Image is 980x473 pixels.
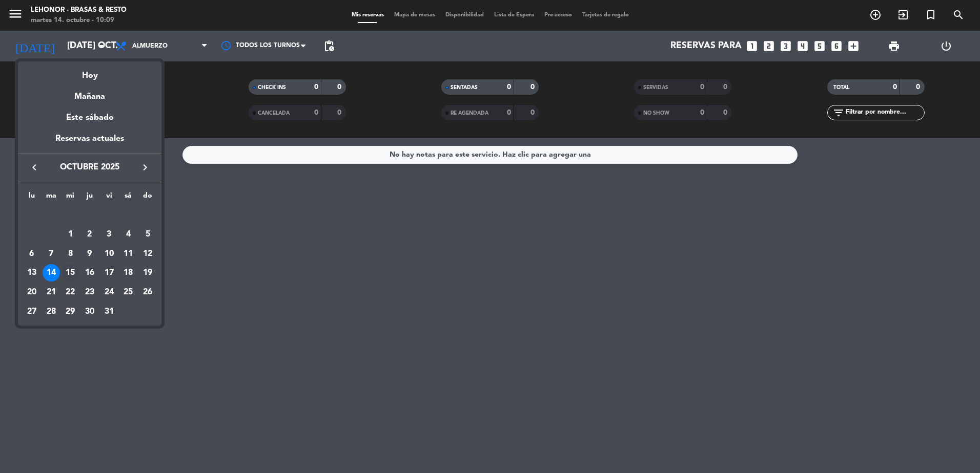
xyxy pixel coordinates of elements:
[81,303,98,320] div: 30
[139,284,156,301] div: 26
[18,61,161,82] div: Hoy
[81,245,98,263] div: 9
[22,302,42,321] td: 27 de octubre de 2025
[60,302,80,321] td: 29 de octubre de 2025
[119,263,138,283] td: 18 de octubre de 2025
[99,225,119,244] td: 3 de octubre de 2025
[119,244,138,264] td: 11 de octubre de 2025
[60,263,80,283] td: 15 de octubre de 2025
[62,245,79,263] div: 8
[81,226,98,243] div: 2
[119,284,137,301] div: 25
[18,82,161,103] div: Mañana
[138,244,157,264] td: 12 de octubre de 2025
[18,132,161,153] div: Reservas actuales
[81,264,98,282] div: 16
[99,263,119,283] td: 17 de octubre de 2025
[100,226,118,243] div: 3
[25,161,44,174] button: keyboard_arrow_left
[119,226,137,243] div: 4
[100,245,118,263] div: 10
[60,190,80,206] th: miércoles
[80,302,99,321] td: 30 de octubre de 2025
[23,284,40,301] div: 20
[23,245,40,263] div: 6
[62,303,79,320] div: 29
[100,264,118,282] div: 17
[138,190,157,206] th: domingo
[43,264,60,282] div: 14
[62,226,79,243] div: 1
[119,283,138,302] td: 25 de octubre de 2025
[139,226,156,243] div: 5
[99,302,119,321] td: 31 de octubre de 2025
[80,283,99,302] td: 23 de octubre de 2025
[43,284,60,301] div: 21
[119,190,138,206] th: sábado
[80,263,99,283] td: 16 de octubre de 2025
[81,284,98,301] div: 23
[22,263,42,283] td: 13 de octubre de 2025
[60,283,80,302] td: 22 de octubre de 2025
[99,283,119,302] td: 24 de octubre de 2025
[138,225,157,244] td: 5 de octubre de 2025
[99,244,119,264] td: 10 de octubre de 2025
[62,264,79,282] div: 15
[80,244,99,264] td: 9 de octubre de 2025
[42,283,61,302] td: 21 de octubre de 2025
[60,244,80,264] td: 8 de octubre de 2025
[42,190,61,206] th: martes
[18,103,161,132] div: Este sábado
[43,245,60,263] div: 7
[139,161,151,174] i: keyboard_arrow_right
[43,303,60,320] div: 28
[99,190,119,206] th: viernes
[44,161,136,174] span: octubre 2025
[80,225,99,244] td: 2 de octubre de 2025
[119,264,137,282] div: 18
[60,225,80,244] td: 1 de octubre de 2025
[119,225,138,244] td: 4 de octubre de 2025
[22,244,42,264] td: 6 de octubre de 2025
[28,161,40,174] i: keyboard_arrow_left
[138,283,157,302] td: 26 de octubre de 2025
[42,302,61,321] td: 28 de octubre de 2025
[80,190,99,206] th: jueves
[100,303,118,320] div: 31
[136,161,154,174] button: keyboard_arrow_right
[42,244,61,264] td: 7 de octubre de 2025
[23,264,40,282] div: 13
[62,284,79,301] div: 22
[23,303,40,320] div: 27
[22,205,157,225] td: OCT.
[42,263,61,283] td: 14 de octubre de 2025
[138,263,157,283] td: 19 de octubre de 2025
[139,264,156,282] div: 19
[100,284,118,301] div: 24
[22,190,42,206] th: lunes
[119,245,137,263] div: 11
[22,283,42,302] td: 20 de octubre de 2025
[139,245,156,263] div: 12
